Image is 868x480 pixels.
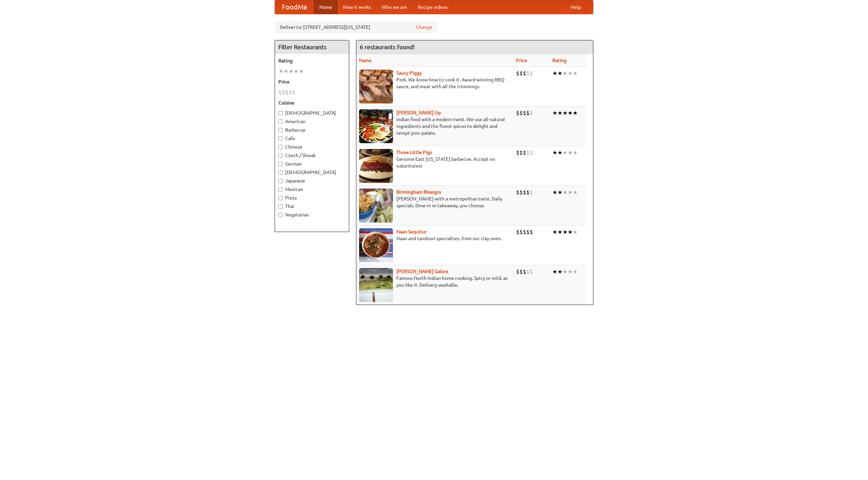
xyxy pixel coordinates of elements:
[552,228,557,236] li: ★
[396,229,427,234] a: Naan Sequitur
[278,213,283,217] input: Vegetarian
[278,145,283,149] input: Chinese
[552,70,557,77] li: ★
[563,268,568,275] li: ★
[359,189,393,223] img: bhangra.jpg
[565,0,586,14] a: Help
[278,169,346,176] label: [DEMOGRAPHIC_DATA]
[396,189,441,195] a: Birmingham Bhangra
[530,149,533,156] li: $
[523,109,526,117] li: $
[526,109,530,117] li: $
[278,211,346,218] label: Vegetarian
[563,109,568,117] li: ★
[278,143,346,150] label: Chinese
[568,149,573,156] li: ★
[573,70,578,77] li: ★
[526,268,530,275] li: $
[573,189,578,196] li: ★
[278,153,283,158] input: Czech / Slovak
[568,189,573,196] li: ★
[568,70,573,77] li: ★
[526,149,530,156] li: $
[568,228,573,236] li: ★
[396,70,422,76] a: Saucy Piggy
[278,89,282,96] li: $
[359,109,393,143] img: curryup.jpg
[278,187,283,192] input: Mexican
[523,149,526,156] li: $
[557,268,563,275] li: ★
[278,68,283,75] li: ★
[552,109,557,117] li: ★
[552,149,557,156] li: ★
[278,78,346,85] h5: Price
[359,195,511,209] p: [PERSON_NAME] with a metropolitan twist. Daily specials. Dine-in or takeaway, you choose.
[573,228,578,236] li: ★
[278,111,283,115] input: [DEMOGRAPHIC_DATA]
[359,235,511,242] p: Naan and tandoori specialties, from our clay oven.
[359,156,511,169] p: Genuine East [US_STATE] barbecue. Accept no substitutes!
[282,89,285,96] li: $
[275,0,314,14] a: FoodMe
[523,268,526,275] li: $
[359,275,511,288] p: Famous North Indian home cooking. Spicy or mild, as you like it. Delivery available.
[519,149,523,156] li: $
[516,189,519,196] li: $
[519,268,523,275] li: $
[359,116,511,136] p: Indian food with a modern twist. We use all-natural ingredients and the finest spices to delight ...
[523,228,526,236] li: $
[278,57,346,64] h5: Rating
[359,70,393,103] img: saucy.jpg
[563,228,568,236] li: ★
[359,228,393,262] img: naansequitur.jpg
[396,150,432,155] a: Three Little Pigs
[557,109,563,117] li: ★
[573,109,578,117] li: ★
[278,118,346,125] label: American
[516,228,519,236] li: $
[568,268,573,275] li: ★
[412,0,453,14] a: Recipe videos
[530,228,533,236] li: $
[278,194,346,201] label: Pizza
[285,89,289,96] li: $
[294,68,299,75] li: ★
[526,228,530,236] li: $
[516,58,527,63] a: Price
[283,68,289,75] li: ★
[396,110,441,115] a: [PERSON_NAME] Up
[530,70,533,77] li: $
[278,179,283,183] input: Japanese
[278,170,283,175] input: [DEMOGRAPHIC_DATA]
[516,149,519,156] li: $
[278,177,346,184] label: Japanese
[563,149,568,156] li: ★
[552,189,557,196] li: ★
[275,40,349,54] h4: Filter Restaurants
[278,196,283,200] input: Pizza
[278,186,346,193] label: Mexican
[278,204,283,209] input: Thai
[359,76,511,90] p: Pork. We know how to cook it. Award-winning BBQ sauce, and meat with all the trimmings.
[278,162,283,166] input: German
[278,135,346,142] label: Cafe
[278,119,283,124] input: American
[278,110,346,116] label: [DEMOGRAPHIC_DATA]
[359,268,393,302] img: currygalore.jpg
[278,127,346,133] label: Barbecue
[557,189,563,196] li: ★
[376,0,412,14] a: Who we are
[289,89,292,96] li: $
[360,44,415,50] ng-pluralize: 6 restaurants found!
[359,149,393,183] img: littlepigs.jpg
[552,268,557,275] li: ★
[359,58,372,63] a: Name
[568,109,573,117] li: ★
[552,58,567,63] a: Rating
[563,70,568,77] li: ★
